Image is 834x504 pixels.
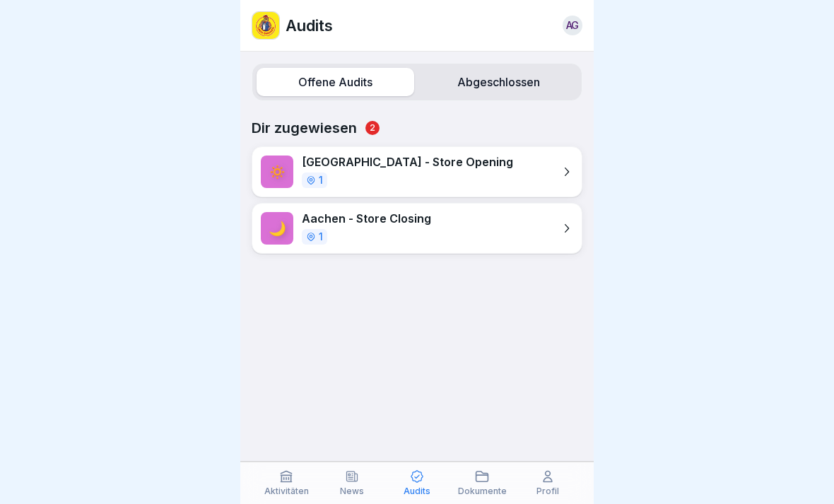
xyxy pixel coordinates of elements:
p: Aktivitäten [264,486,309,496]
p: News [340,486,364,496]
a: AG [563,16,582,35]
p: Dir zugewiesen [252,119,582,136]
label: Offene Audits [257,68,414,96]
p: [GEOGRAPHIC_DATA] - Store Opening [302,156,513,169]
p: Audits [286,16,333,35]
a: 🌙Aachen - Store Closing1 [252,203,582,254]
p: Profil [536,486,559,496]
img: loco.jpg [252,12,279,39]
p: 1 [319,175,323,185]
span: 2 [365,121,380,135]
p: Dokumente [458,486,507,496]
p: 1 [319,232,323,242]
p: Aachen - Store Closing [302,212,431,225]
label: Abgeschlossen [420,68,577,96]
div: 🔅 [261,156,293,188]
div: 🌙 [261,212,293,245]
a: 🔅[GEOGRAPHIC_DATA] - Store Opening1 [252,146,582,197]
p: Audits [404,486,430,496]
